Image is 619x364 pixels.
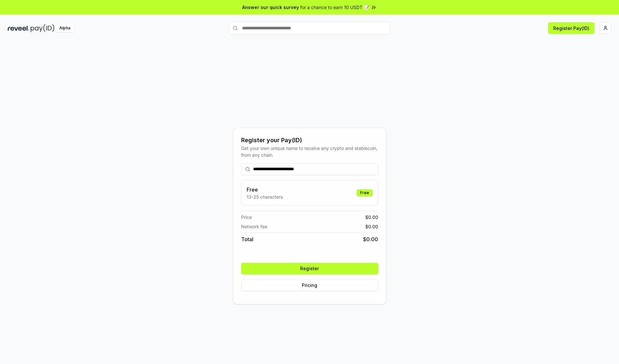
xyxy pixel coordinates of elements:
[247,193,283,200] p: 13-25 characters
[241,235,253,243] span: Total
[241,214,252,221] span: Price
[241,223,267,230] span: Network fee
[241,263,378,274] button: Register
[241,145,378,158] div: Get your own unique name to receive any crypto and stablecoin, from any chain
[363,235,378,243] span: $ 0.00
[31,24,54,32] img: pay_id
[365,223,378,230] span: $ 0.00
[56,24,74,32] div: Alpha
[548,22,594,34] button: Register Pay(ID)
[357,189,373,196] div: Free
[241,136,378,145] div: Register your Pay(ID)
[242,4,299,11] span: Answer our quick survey
[300,4,369,11] span: for a chance to earn 10 USDT 📝
[8,24,29,32] img: reveel_dark
[241,280,378,291] button: Pricing
[365,214,378,221] span: $ 0.00
[247,186,283,193] h3: Free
